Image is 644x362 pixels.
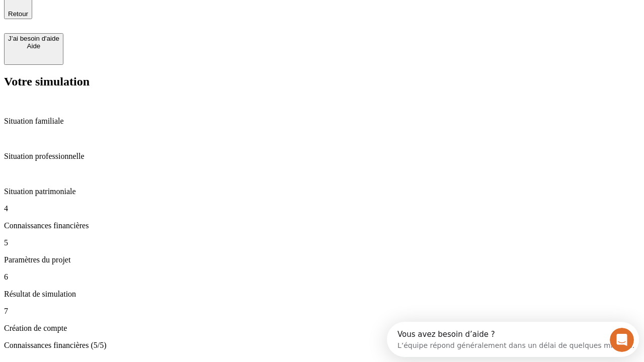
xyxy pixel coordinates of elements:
div: Aide [8,42,59,50]
p: Connaissances financières [4,221,640,230]
p: Connaissances financières (5/5) [4,341,640,350]
p: Situation familiale [4,117,640,126]
div: L’équipe répond généralement dans un délai de quelques minutes. [11,17,248,27]
span: Retour [8,10,28,18]
h2: Votre simulation [4,75,640,88]
p: Paramètres du projet [4,255,640,264]
p: 4 [4,204,640,213]
div: Vous avez besoin d’aide ? [11,9,248,17]
p: Résultat de simulation [4,290,640,299]
p: 5 [4,238,640,247]
div: Ouvrir le Messenger Intercom [4,4,277,32]
p: 7 [4,307,640,316]
p: 6 [4,273,640,282]
p: Création de compte [4,324,640,333]
iframe: Intercom live chat [610,328,634,352]
div: J’ai besoin d'aide [8,35,59,42]
p: Situation patrimoniale [4,187,640,196]
p: Situation professionnelle [4,152,640,161]
iframe: Intercom live chat discovery launcher [387,322,639,357]
button: J’ai besoin d'aideAide [4,33,63,65]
